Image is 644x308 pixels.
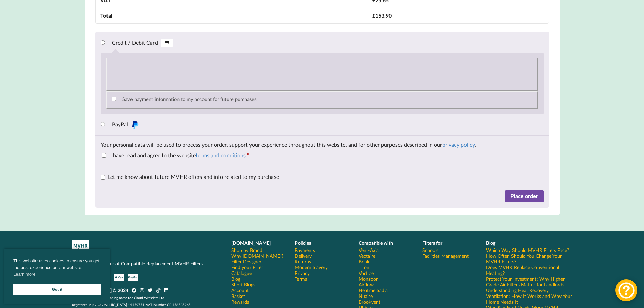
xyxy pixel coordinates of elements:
b: Compatible with [359,240,393,246]
a: Filter Designer [231,259,261,264]
input: Let me know about future MVHR offers and info related to my purchase [101,175,105,180]
label: Save payment information to my account for future purchases. [122,96,257,102]
b: Policies [295,240,311,246]
a: Brookvent [359,299,380,305]
a: Terms [295,276,307,282]
a: Rewards [231,299,249,305]
a: Modern Slavery [295,264,328,270]
a: Catalogue [231,270,252,276]
div: cookieconsent [4,249,110,304]
a: terms and conditions [196,152,246,158]
label: PayPal [112,121,139,127]
a: How Often Should You Change Your MVHR Filters? [486,253,572,264]
span: [DOMAIN_NAME] is a trading name for Cloud Wrestlers Ltd [72,295,164,300]
a: Facilities Management [422,253,469,259]
a: Does MVHR Replace Conventional Heating? [486,264,572,276]
img: mvhr-inverted.png [72,240,89,257]
a: Blog [231,276,240,282]
a: Basket [231,293,245,299]
iframe: Secure payment input frame [109,59,535,87]
a: Vortice [359,270,374,276]
a: Vectaire [359,253,375,259]
p: Leading UK Provider of Compatible Replacement MVHR Filters [72,260,222,267]
abbr: required [247,152,249,158]
th: Total [96,8,367,23]
b: Filters for [422,240,442,246]
span: Registered in [GEOGRAPHIC_DATA] 14459751. VAT Number GB 458535265. [72,303,191,307]
a: Vent-Axia [359,247,379,253]
a: privacy policy [442,141,475,148]
input: I have read and agree to the websiteterms and conditions * [102,153,106,158]
a: cookies - Learn more [13,271,35,278]
a: Returns [295,259,311,264]
a: Protect Your Investment: Why Higher Grade Air Filters Matter for Landlords [486,276,572,287]
a: Find your Filter [231,264,263,270]
a: Understanding Heat Recovery Ventilation: How It Works and Why Your Home Needs It [486,287,572,305]
a: Payments [295,247,315,253]
a: Why [DOMAIN_NAME]? [231,253,283,259]
a: Monsoon [359,276,379,282]
a: Heatrae Sadia [359,287,388,293]
label: Credit / Debit Card [112,39,173,46]
a: Schools [422,247,438,253]
a: Privacy [295,270,310,276]
a: Shop by Brand [231,247,262,253]
a: Titon [359,264,369,270]
span: I have read and agree to the website [110,152,246,158]
p: Your personal data will be used to process your order, support your experience throughout this we... [101,141,544,149]
a: Account [231,287,249,293]
b: [DOMAIN_NAME] [231,240,271,246]
a: Airflow [359,282,374,287]
a: Brink [359,259,369,264]
label: Let me know about future MVHR offers and info related to my purchase [101,173,279,180]
img: PayPal [131,121,139,129]
button: Place order [505,190,544,203]
span: This website uses cookies to ensure you get the best experience on our website. [13,258,101,279]
a: Nuaire [359,293,373,299]
a: Got it cookie [13,284,101,295]
a: Which Way Should MVHR Filters Face? [486,247,569,253]
b: Blog [486,240,495,246]
span: £ [372,12,375,19]
bdi: 153.90 [372,12,392,19]
a: Delivery [295,253,312,259]
a: Short Blogs [231,282,255,287]
img: Credit / Debit Card [161,39,173,47]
